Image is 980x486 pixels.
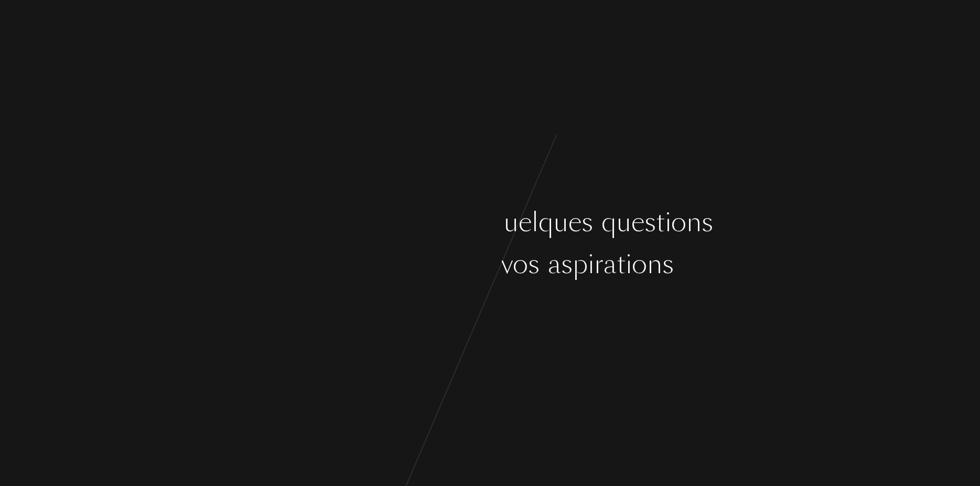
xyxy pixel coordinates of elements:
div: s [581,202,593,242]
div: C [267,202,289,242]
div: r [471,202,480,242]
div: v [350,244,362,284]
div: u [617,202,631,242]
div: t [617,244,626,284]
div: q [601,202,617,242]
div: p [573,244,588,284]
div: o [412,244,427,284]
div: e [568,202,581,242]
div: o [513,244,528,284]
div: e [631,202,644,242]
div: a [458,202,471,242]
div: s [423,202,434,242]
div: g [397,244,412,284]
div: s [377,244,389,284]
div: r [332,244,342,284]
div: s [702,202,713,242]
div: n [686,202,702,242]
div: n [647,244,662,284]
div: o [289,202,304,242]
div: o [671,202,686,242]
div: q [539,202,554,242]
div: v [501,244,513,284]
div: e [471,244,484,284]
div: û [427,244,442,284]
div: l [532,202,539,242]
div: u [318,244,332,284]
div: i [665,202,671,242]
div: o [392,202,407,242]
div: s [644,202,656,242]
div: n [364,202,380,242]
div: a [604,244,617,284]
div: t [656,202,665,242]
div: r [594,244,604,284]
div: t [484,244,493,284]
div: m [304,202,328,242]
div: e [519,202,532,242]
div: s [561,244,573,284]
div: m [328,202,351,242]
div: e [351,202,364,242]
div: u [554,202,568,242]
div: s [306,244,318,284]
div: q [489,202,504,242]
div: o [632,244,647,284]
div: i [626,244,632,284]
div: a [548,244,561,284]
div: t [442,244,451,284]
div: s [662,244,674,284]
div: u [504,202,519,242]
div: o [362,244,377,284]
div: i [588,244,594,284]
div: p [443,202,458,242]
div: s [451,244,462,284]
div: n [407,202,423,242]
div: s [528,244,540,284]
div: ç [380,202,392,242]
